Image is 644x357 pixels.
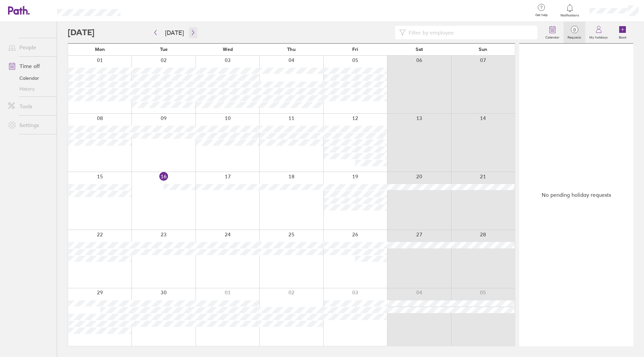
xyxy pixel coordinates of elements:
a: Time off [3,59,57,73]
a: Calendar [3,73,57,83]
a: My holidays [585,22,612,43]
label: Book [615,34,631,40]
span: Mon [95,47,105,52]
button: [DATE] [160,27,189,38]
a: People [3,41,57,54]
span: Sun [479,47,487,52]
label: Calendar [541,34,563,40]
span: Sat [416,47,423,52]
input: Filter by employee [406,26,533,39]
a: Book [612,22,633,43]
a: Tools [3,100,57,113]
label: My holidays [585,34,612,40]
a: History [3,83,57,94]
span: Fri [352,47,358,52]
span: Get help [531,13,552,17]
a: Calendar [541,22,563,43]
span: Thu [287,47,296,52]
a: Notifications [559,3,581,17]
span: 0 [563,27,585,33]
a: Settings [3,118,57,132]
span: Notifications [559,13,581,17]
span: Tue [160,47,168,52]
div: No pending holiday requests [519,44,633,346]
a: 0Requests [563,22,585,43]
label: Requests [563,34,585,40]
span: Wed [223,47,233,52]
